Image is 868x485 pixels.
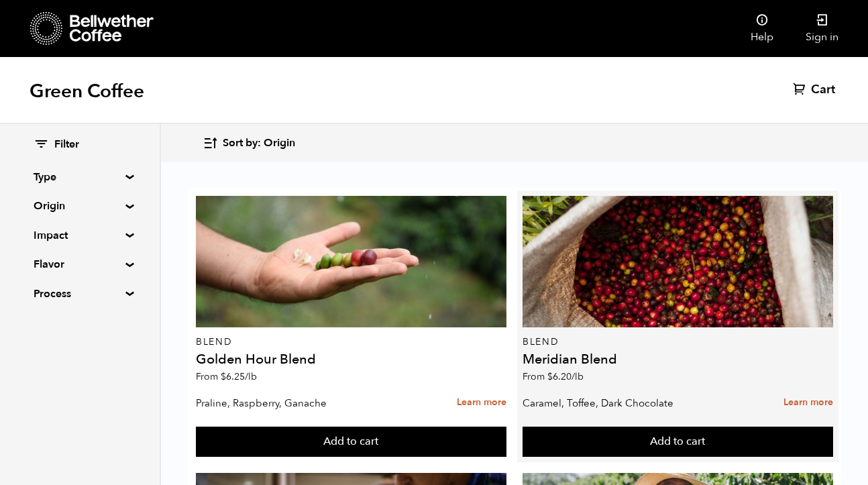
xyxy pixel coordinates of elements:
span: Cart [811,82,835,98]
bdi: 6.20 [547,370,584,383]
span: Sort by: Origin [223,136,295,151]
span: /lb [245,370,257,383]
span: $ [221,370,226,383]
summary: Type [34,169,126,185]
a: Learn more [457,388,506,417]
summary: Origin [34,198,126,214]
a: Learn more [783,388,833,417]
bdi: 6.25 [221,370,257,383]
summary: Process [34,286,126,302]
p: Blend [196,337,506,347]
button: Sort by: Origin [203,127,295,159]
button: Add to cart [196,427,506,457]
p: Caramel, Toffee, Dark Chocolate [523,393,734,413]
span: Filter [54,138,79,152]
summary: Impact [34,227,126,244]
span: $ [547,370,553,383]
summary: Flavor [34,256,126,272]
h1: Green Coffee [30,79,144,103]
h4: Golden Hour Blend [196,353,506,366]
p: Praline, Raspberry, Ganache [196,393,407,413]
span: /lb [572,370,584,383]
span: From [523,370,584,383]
p: Blend [523,337,833,347]
h4: Meridian Blend [523,353,833,366]
span: From [196,370,257,383]
a: Cart [793,82,838,98]
button: Add to cart [523,427,833,457]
